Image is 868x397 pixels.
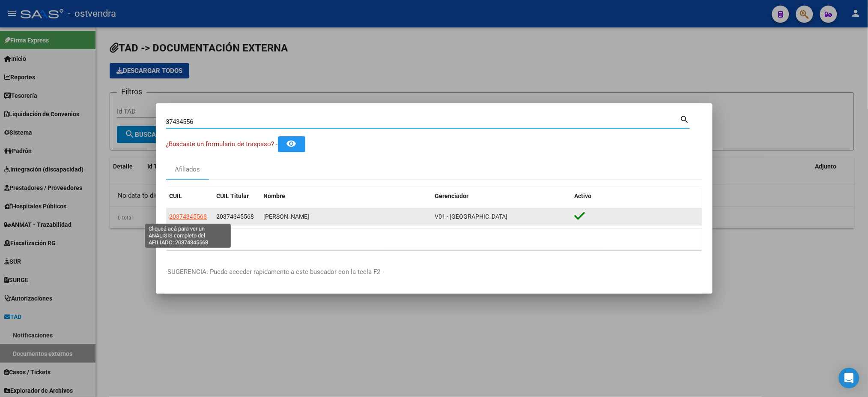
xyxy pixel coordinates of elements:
p: -SUGERENCIA: Puede acceder rapidamente a este buscador con la tecla F2- [166,267,702,277]
div: [PERSON_NAME] [264,212,428,222]
span: 20374345568 [217,213,254,220]
span: Gerenciador [435,192,469,199]
datatable-header-cell: Gerenciador [432,187,571,205]
datatable-header-cell: Nombre [260,187,432,205]
span: Nombre [264,192,286,199]
mat-icon: search [680,114,690,124]
span: 20374345568 [170,213,207,220]
div: Afiliados [175,165,200,174]
datatable-header-cell: CUIL [166,187,213,205]
span: CUIL [170,192,182,199]
datatable-header-cell: CUIL Titular [213,187,260,205]
span: V01 - [GEOGRAPHIC_DATA] [435,213,508,220]
div: 1 total [166,229,702,250]
datatable-header-cell: Activo [571,187,702,205]
mat-icon: remove_red_eye [286,138,297,149]
span: Activo [575,192,592,199]
span: CUIL Titular [217,192,249,199]
div: Open Intercom Messenger [839,368,859,388]
span: ¿Buscaste un formulario de traspaso? - [166,140,278,148]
